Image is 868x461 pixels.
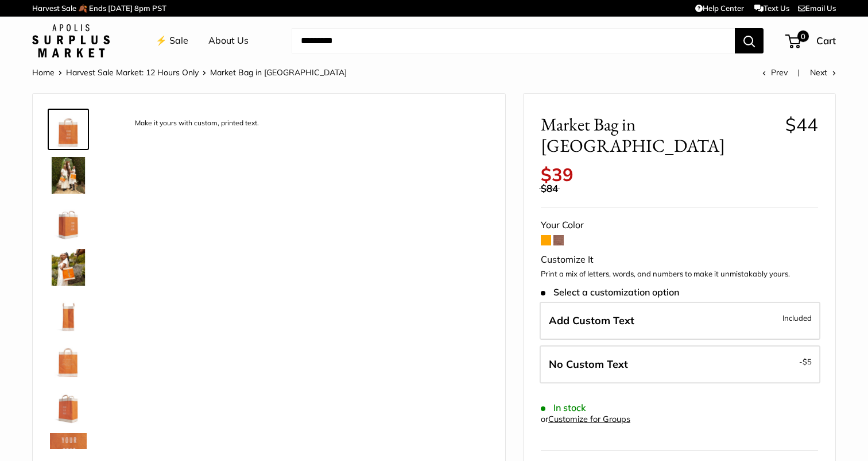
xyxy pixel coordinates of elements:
[541,268,818,280] p: Print a mix of letters, words, and numbers to make it unmistakably yours.
[695,3,744,13] a: Help Center
[754,3,789,13] a: Text Us
[156,32,188,49] a: ⚡️ Sale
[541,163,573,186] span: $39
[762,67,788,78] a: Prev
[50,341,87,378] img: description_Seal of authenticity printed on the backside of every bag.
[50,387,87,424] img: Market Bag in Citrus
[50,203,87,240] img: Market Bag in Citrus
[48,155,89,196] a: Market Bag in Citrus
[541,412,630,427] div: or
[549,314,634,327] span: Add Custom Text
[785,113,818,136] span: $44
[798,3,836,13] a: Email Us
[48,247,89,288] a: Market Bag in Citrus
[548,414,630,424] a: Customize for Groups
[540,302,820,340] label: Add Custom Text
[50,295,87,332] img: description_13" wide, 18" high, 8" deep; handles: 3.5"
[541,251,818,268] div: Customize It
[810,67,836,78] a: Next
[66,67,199,78] a: Harvest Sale Market: 12 Hours Only
[541,402,586,413] span: In stock
[32,65,347,80] nav: Breadcrumb
[48,339,89,380] a: description_Seal of authenticity printed on the backside of every bag.
[816,34,836,47] span: Cart
[541,182,558,194] span: $84
[541,287,679,298] span: Select a customization option
[786,32,836,50] a: 0 Cart
[129,116,265,131] div: Make it yours with custom, printed text.
[797,30,809,42] span: 0
[32,24,110,57] img: Apolis: Surplus Market
[208,32,249,49] a: About Us
[210,67,347,78] span: Market Bag in [GEOGRAPHIC_DATA]
[799,355,812,368] span: -
[48,109,89,150] a: description_Make it yours with custom, printed text.
[48,293,89,334] a: description_13" wide, 18" high, 8" deep; handles: 3.5"
[549,358,628,371] span: No Custom Text
[803,357,812,366] span: $5
[292,28,735,53] input: Search...
[541,217,818,234] div: Your Color
[48,201,89,242] a: Market Bag in Citrus
[50,157,87,194] img: Market Bag in Citrus
[32,67,55,78] a: Home
[735,28,764,53] button: Search
[541,114,777,156] span: Market Bag in [GEOGRAPHIC_DATA]
[50,111,87,148] img: description_Make it yours with custom, printed text.
[50,249,87,286] img: Market Bag in Citrus
[540,345,820,383] label: Leave Blank
[782,311,812,325] span: Included
[48,385,89,426] a: Market Bag in Citrus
